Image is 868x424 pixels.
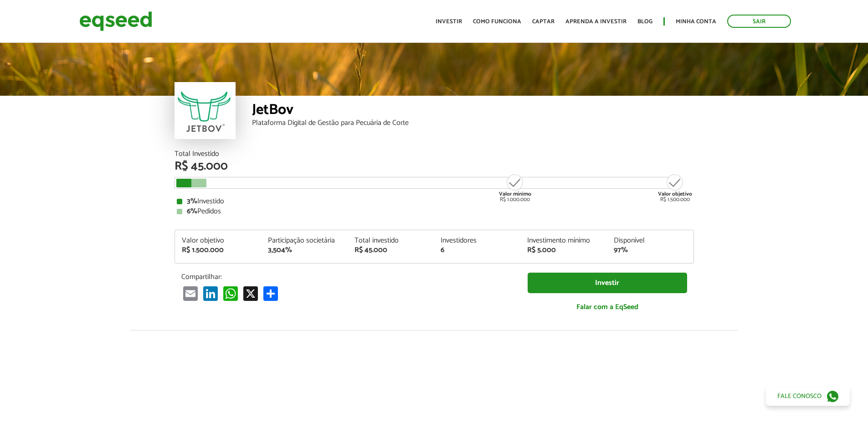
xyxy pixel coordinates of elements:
div: Valor objetivo [182,237,255,244]
div: Total investido [354,237,427,244]
div: Participação societária [268,237,341,244]
a: Aprenda a investir [565,19,627,25]
strong: 3% [187,195,197,207]
a: Sair [727,15,791,28]
div: Investimento mínimo [527,237,600,244]
div: R$ 1.000.000 [498,173,532,202]
div: Total Investido [175,150,694,158]
a: WhatsApp [221,286,240,301]
div: R$ 1.500.000 [182,247,255,254]
a: Minha conta [676,19,716,25]
div: Disponível [614,237,687,244]
div: 6 [441,247,514,254]
div: Investidores [441,237,514,244]
img: EqSeed [79,9,152,33]
strong: 6% [187,205,197,217]
strong: Valor objetivo [658,190,692,198]
div: 97% [614,247,687,254]
a: Investir [436,19,462,25]
div: R$ 5.000 [527,247,600,254]
div: Plataforma Digital de Gestão para Pecuária de Corte [252,119,694,127]
strong: Valor mínimo [499,190,531,198]
a: Captar [532,19,555,25]
div: JetBov [252,103,694,119]
a: Share [262,286,280,301]
div: R$ 45.000 [175,160,694,172]
div: R$ 45.000 [354,247,427,254]
a: Investir [528,273,687,293]
a: Como funciona [473,19,521,25]
a: LinkedIn [201,286,220,301]
a: Blog [637,19,652,25]
a: X [241,286,260,301]
a: Fale conosco [766,387,850,406]
a: Email [181,286,200,301]
p: Compartilhar: [181,273,514,281]
div: Pedidos [177,208,692,215]
div: R$ 1.500.000 [658,173,692,202]
div: Investido [177,198,692,205]
a: Falar com a EqSeed [528,298,687,316]
div: 3,504% [268,247,341,254]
